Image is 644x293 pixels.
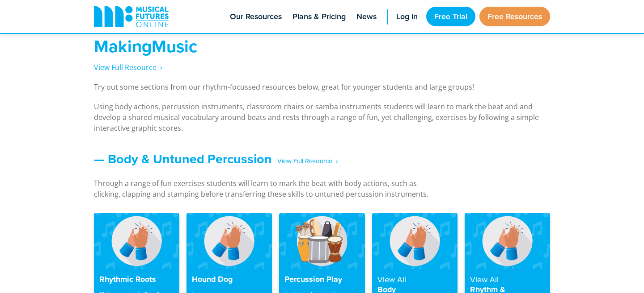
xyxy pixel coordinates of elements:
h4: Percussion Play [284,275,359,285]
span: News [356,11,377,23]
a: — Body & Untuned Percussion‎ ‎ ‎ View Full Resource‎‏‏‎ ‎ › [94,149,338,168]
span: Our Resources [230,11,282,23]
strong: MakingMusic [94,34,197,58]
h4: Rhythmic Roots [99,275,174,285]
p: Try out some sections from our rhythm-focussed resources below, great for younger students and la... [94,82,550,92]
h4: Hound Dog [192,275,267,285]
strong: View All [377,274,406,285]
a: Free Trial [426,7,475,26]
strong: View All [470,274,499,285]
span: Log in [396,11,418,23]
p: Using body actions, percussion instruments, classroom chairs or samba instruments students will l... [94,101,550,133]
span: ‎ ‎ ‎ View Full Resource‎‏‏‎ ‎ › [272,153,338,169]
a: View Full Resource‎‏‏‎ ‎ › [94,62,162,73]
p: Through a range of fun exercises students will learn to mark the beat with body actions, such as ... [94,178,443,199]
span: Plans & Pricing [292,11,346,23]
span: View Full Resource‎‏‏‎ ‎ › [94,62,162,72]
a: Free Resources [479,7,550,26]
